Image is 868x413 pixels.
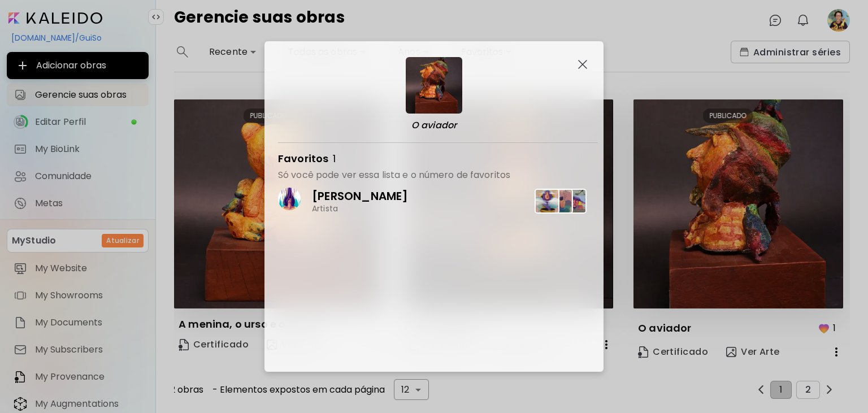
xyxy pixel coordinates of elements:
[278,181,598,221] a: [PERSON_NAME]Artista175882175883175894
[562,189,587,214] img: 175894
[548,189,573,214] img: 175883
[333,152,336,169] h4: 1
[278,152,328,166] h4: Favoritos
[411,120,457,131] p: O aviador
[312,203,338,214] p: Artista
[406,57,462,114] img: thumbnail
[535,189,559,214] img: 175882
[312,189,408,203] p: [PERSON_NAME]
[419,57,457,142] a: thumbnailO aviador
[575,57,590,72] button: Close
[578,60,587,69] img: Close
[278,169,584,181] h4: Só você pode ver essa lista e o número de favoritos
